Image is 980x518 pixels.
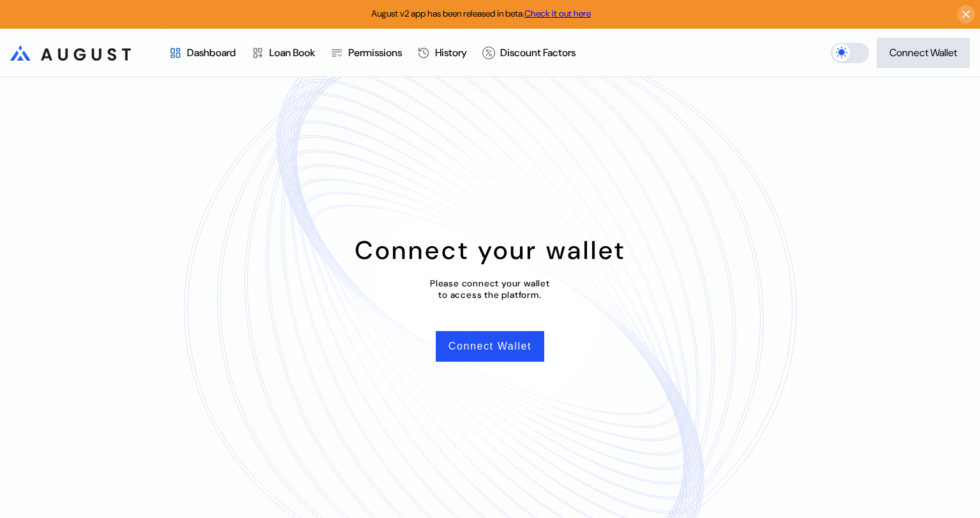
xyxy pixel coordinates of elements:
[435,46,467,59] div: History
[348,46,402,59] div: Permissions
[371,8,591,19] span: August v2 app has been released in beta.
[500,46,575,59] div: Discount Factors
[877,38,970,68] button: Connect Wallet
[889,46,957,59] div: Connect Wallet
[410,29,475,77] a: History
[524,8,591,19] a: Check it out here
[269,46,315,59] div: Loan Book
[244,29,323,77] a: Loan Book
[475,29,583,77] a: Discount Factors
[161,29,244,77] a: Dashboard
[436,331,544,362] button: Connect Wallet
[430,277,550,300] div: Please connect your wallet to access the platform.
[355,233,626,267] div: Connect your wallet
[323,29,410,77] a: Permissions
[187,46,236,59] div: Dashboard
